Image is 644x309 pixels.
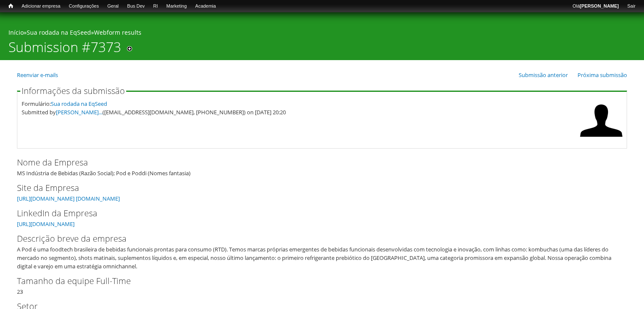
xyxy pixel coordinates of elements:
[623,2,640,11] a: Sair
[17,232,613,245] label: Descrição breve da empresa
[20,87,126,95] legend: Informações da submissão
[17,220,75,228] a: [URL][DOMAIN_NAME]
[17,156,627,177] div: MS Indústria de Bebidas (Razão Social); Pod e Poddi (Nomes fantasia)
[149,2,162,11] a: RI
[8,28,24,36] a: Início
[17,182,613,194] label: Site da Empresa
[191,2,220,11] a: Academia
[17,245,622,270] div: A Pod é uma foodtech brasileira de bebidas funcionais prontas para consumo (RTD). Temos marcas pr...
[123,2,149,11] a: Bus Dev
[22,108,576,116] div: Submitted by ([EMAIL_ADDRESS][DOMAIN_NAME], [PHONE_NUMBER]) on [DATE] 20:20
[8,39,121,60] h1: Submission #7373
[578,71,627,79] a: Próxima submissão
[17,2,65,11] a: Adicionar empresa
[8,3,13,9] span: Início
[51,100,107,108] a: Sua rodada na EqSeed
[17,156,613,169] label: Nome da Empresa
[162,2,191,11] a: Marketing
[568,2,623,11] a: Olá[PERSON_NAME]
[17,275,613,287] label: Tamanho da equipe Full-Time
[580,3,619,8] strong: [PERSON_NAME]
[65,2,103,11] a: Configurações
[4,2,17,10] a: Início
[103,2,123,11] a: Geral
[519,71,568,79] a: Submissão anterior
[22,99,576,108] div: Formulário:
[27,28,91,36] a: Sua rodada na EqSeed
[8,28,636,39] div: » »
[580,136,622,143] a: Ver perfil do usuário.
[17,195,120,202] a: [URL][DOMAIN_NAME] [DOMAIN_NAME]
[17,207,613,220] label: LinkedIn da Empresa
[17,275,627,296] div: 23
[17,71,58,79] a: Reenviar e-mails
[56,108,102,116] a: [PERSON_NAME]...
[94,28,141,36] a: Webform results
[580,99,622,142] img: Foto de Leonardo Mazurek Fink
